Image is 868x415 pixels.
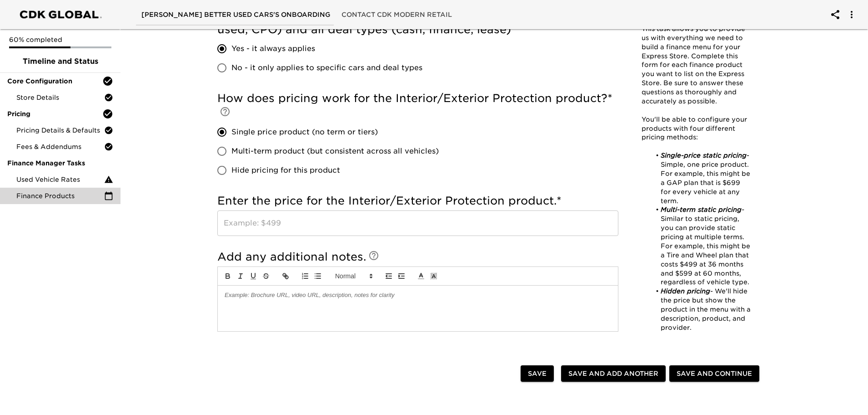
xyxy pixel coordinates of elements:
[642,115,751,143] p: You'll be able to configure your products with four different pricing methods:
[651,206,751,287] li: Similar to static pricing, you can provide static pricing at multiple terms. For example, this mi...
[217,210,618,236] input: Example: $499
[661,206,742,214] em: Multi-term static pricing
[231,62,422,73] span: No - it only applies to specific cars and deal types
[16,126,104,135] span: Pricing Details & Defaults
[661,288,710,295] em: Hidden pricing
[7,159,113,168] span: Finance Manager Tasks
[651,151,751,205] li: - Simple, one price product. For example, this might be a GAP plan that is $699 for every vehicle...
[217,250,618,264] h5: Add any additional notes.
[7,77,102,86] span: Core Configuration
[9,35,111,44] p: 60% completed
[7,56,113,67] span: Timeline and Status
[141,9,331,20] span: [PERSON_NAME] Better Used Cars's Onboarding
[824,4,846,26] button: account of current user
[231,165,340,176] span: Hide pricing for this product
[677,368,752,379] span: Save and Continue
[642,25,751,106] p: This task allows you to provide us with everything we need to build a finance menu for your Expre...
[7,109,102,118] span: Pricing
[16,191,104,200] span: Finance Products
[217,194,618,208] h5: Enter the price for the Interior/Exterior Protection product.
[521,365,554,382] button: Save
[231,146,439,157] span: Multi-term product (but consistent across all vehicles)
[16,142,104,151] span: Fees & Addendums
[669,365,759,382] button: Save and Continue
[841,4,863,26] button: account of current user
[217,91,618,120] h5: How does pricing work for the Interior/Exterior Protection product?
[16,175,104,184] span: Used Vehicle Rates
[341,9,452,20] span: Contact CDK Modern Retail
[661,152,747,159] em: Single-price static pricing
[16,93,104,102] span: Store Details
[561,365,666,382] button: Save and Add Another
[651,287,751,333] li: - We'll hide the price but show the product in the menu with a description, product, and provider.
[742,206,744,214] em: -
[528,368,547,379] span: Save
[231,127,378,138] span: Single price product (no term or tiers)
[231,43,315,54] span: Yes - it always applies
[568,368,658,379] span: Save and Add Another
